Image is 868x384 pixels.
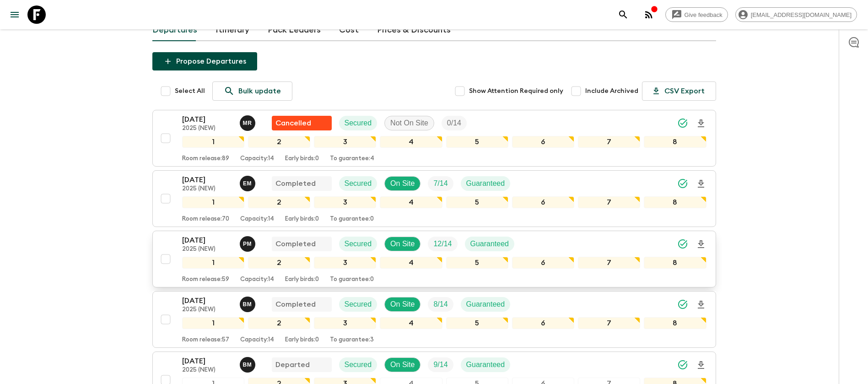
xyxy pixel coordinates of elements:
[735,7,857,22] div: [EMAIL_ADDRESS][DOMAIN_NAME]
[152,170,716,227] button: [DATE]2025 (NEW)Eduardo MirandaCompletedSecuredOn SiteTrip FillGuaranteed12345678Room release:70C...
[695,178,706,189] svg: Download Onboarding
[390,178,415,189] p: On Site
[182,136,244,148] div: 1
[152,52,257,70] button: Propose Departures
[345,299,372,310] p: Secured
[275,178,316,189] p: Completed
[152,291,716,348] button: [DATE]2025 (NEW)Bruno MeloCompletedSecuredOn SiteTrip FillGuaranteed12345678Room release:57Capaci...
[677,359,688,370] svg: Synced Successfully
[677,178,688,189] svg: Synced Successfully
[345,178,372,189] p: Secured
[644,317,706,329] div: 8
[339,176,377,191] div: Secured
[428,297,453,312] div: Trip Fill
[339,19,359,41] a: Cost
[182,317,244,329] div: 1
[240,118,257,125] span: Mario Rangel
[585,87,638,96] span: Include Archived
[182,257,244,269] div: 1
[182,246,232,253] p: 2025 (NEW)
[285,276,319,283] p: Early birds: 0
[152,231,716,287] button: [DATE]2025 (NEW)Paula MedeirosCompletedSecuredOn SiteTrip FillGuaranteed12345678Room release:59Ca...
[390,299,415,310] p: On Site
[377,19,451,41] a: Prices & Discounts
[446,196,508,208] div: 5
[578,257,640,269] div: 7
[152,110,716,167] button: [DATE]2025 (NEW)Mario RangelFlash Pack cancellationSecuredNot On SiteTrip Fill12345678Room releas...
[428,357,453,372] div: Trip Fill
[314,196,376,208] div: 3
[182,216,229,223] p: Room release: 70
[644,196,706,208] div: 8
[442,116,467,130] div: Trip Fill
[240,360,257,367] span: Bruno Melo
[182,295,232,306] p: [DATE]
[578,196,640,208] div: 7
[433,238,452,249] p: 12 / 14
[642,81,716,101] button: CSV Export
[380,196,442,208] div: 4
[182,235,232,246] p: [DATE]
[578,317,640,329] div: 7
[446,136,508,148] div: 5
[614,5,632,24] button: search adventures
[314,317,376,329] div: 3
[285,155,319,162] p: Early birds: 0
[512,136,574,148] div: 6
[644,136,706,148] div: 8
[275,118,311,129] p: Cancelled
[182,336,229,344] p: Room release: 57
[152,19,197,41] a: Departures
[330,216,374,223] p: To guarantee: 0
[428,237,457,251] div: Trip Fill
[182,276,229,283] p: Room release: 59
[275,238,316,249] p: Completed
[248,257,310,269] div: 2
[285,216,319,223] p: Early birds: 0
[433,299,447,310] p: 8 / 14
[182,125,232,132] p: 2025 (NEW)
[446,317,508,329] div: 5
[470,238,509,249] p: Guaranteed
[182,356,232,367] p: [DATE]
[380,317,442,329] div: 4
[512,257,574,269] div: 6
[380,136,442,148] div: 4
[182,185,232,193] p: 2025 (NEW)
[677,238,688,249] svg: Synced Successfully
[390,359,415,370] p: On Site
[695,239,706,250] svg: Download Onboarding
[182,306,232,314] p: 2025 (NEW)
[182,196,244,208] div: 1
[216,19,249,41] a: Itinerary
[240,178,257,186] span: Eduardo Miranda
[314,136,376,148] div: 3
[182,155,229,162] p: Room release: 89
[390,118,428,129] p: Not On Site
[466,299,505,310] p: Guaranteed
[390,238,415,249] p: On Site
[275,359,310,370] p: Departed
[182,367,232,374] p: 2025 (NEW)
[746,11,857,18] span: [EMAIL_ADDRESS][DOMAIN_NAME]
[428,176,453,191] div: Trip Fill
[248,196,310,208] div: 2
[243,119,252,127] p: M R
[5,5,24,24] button: menu
[339,116,377,130] div: Secured
[248,136,310,148] div: 2
[268,19,321,41] a: Pack Leaders
[433,359,447,370] p: 9 / 14
[182,174,232,185] p: [DATE]
[272,116,332,130] div: Flash Pack cancellation
[469,87,563,96] span: Show Attention Required only
[240,239,257,246] span: Paula Medeiros
[339,297,377,312] div: Secured
[248,317,310,329] div: 2
[447,118,461,129] p: 0 / 14
[578,136,640,148] div: 7
[677,299,688,310] svg: Synced Successfully
[240,155,274,162] p: Capacity: 14
[240,276,274,283] p: Capacity: 14
[384,297,421,312] div: On Site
